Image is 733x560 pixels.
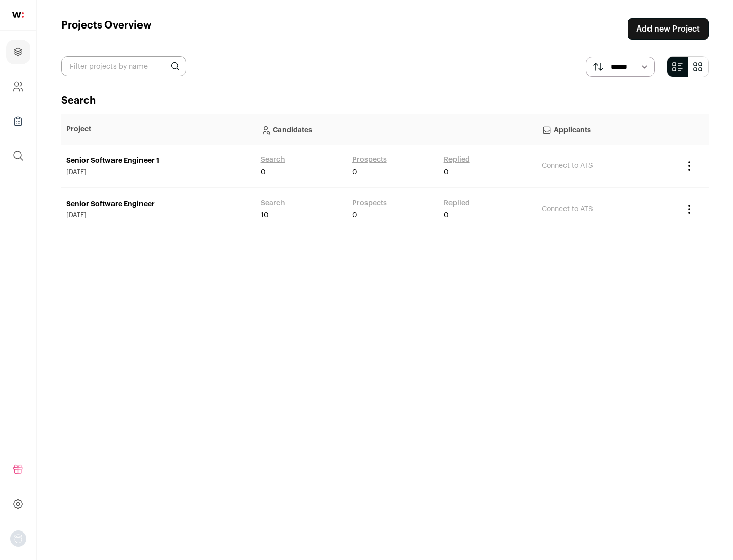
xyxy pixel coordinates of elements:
[444,210,449,220] span: 0
[66,199,250,209] a: Senior Software Engineer
[12,12,24,18] img: wellfound-shorthand-0d5821cbd27db2630d0214b213865d53afaa358527fdda9d0ea32b1df1b89c2c.svg
[10,530,26,547] img: nopic.png
[352,155,387,165] a: Prospects
[66,168,250,176] span: [DATE]
[444,155,470,165] a: Replied
[542,206,593,213] a: Connect to ATS
[61,18,152,40] h1: Projects Overview
[66,124,250,134] p: Project
[261,119,531,139] p: Candidates
[61,56,186,76] input: Filter projects by name
[10,530,26,547] button: Open dropdown
[542,119,673,139] p: Applicants
[66,156,250,166] a: Senior Software Engineer 1
[352,167,357,177] span: 0
[66,211,250,219] span: [DATE]
[61,94,709,108] h2: Search
[261,167,266,177] span: 0
[6,109,30,133] a: Company Lists
[444,167,449,177] span: 0
[352,210,357,220] span: 0
[261,210,269,220] span: 10
[683,160,695,172] button: Project Actions
[683,203,695,215] button: Project Actions
[444,198,470,208] a: Replied
[6,74,30,99] a: Company and ATS Settings
[542,162,593,170] a: Connect to ATS
[261,198,285,208] a: Search
[352,198,387,208] a: Prospects
[628,18,709,40] a: Add new Project
[6,40,30,64] a: Projects
[261,155,285,165] a: Search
